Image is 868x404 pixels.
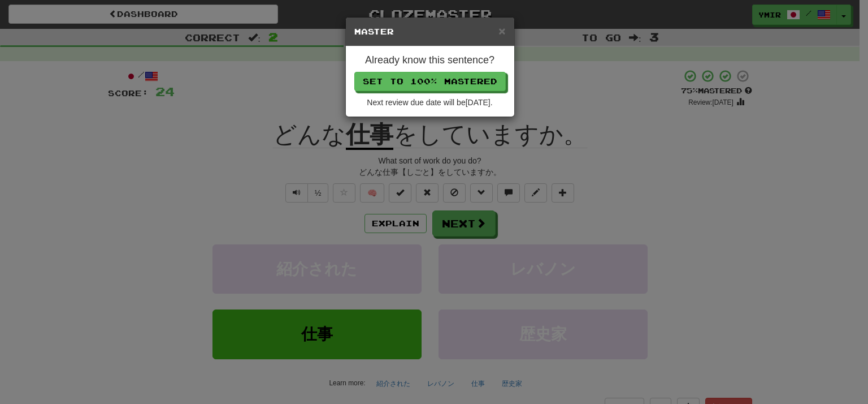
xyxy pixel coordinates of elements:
[354,55,506,66] h4: Already know this sentence?
[354,97,506,108] div: Next review due date will be [DATE] .
[354,26,506,37] h5: Master
[354,72,506,91] button: Set to 100% Mastered
[498,25,505,37] button: Close
[498,24,505,37] span: ×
